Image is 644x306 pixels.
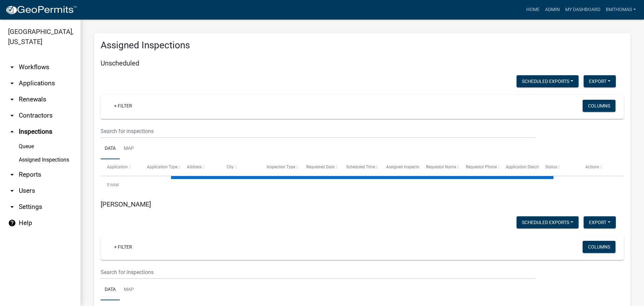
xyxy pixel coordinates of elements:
span: Status [545,165,557,169]
a: Map [120,138,138,160]
a: + Filter [109,100,138,112]
i: arrow_drop_down [8,171,16,179]
datatable-header-cell: Assigned Inspector [380,159,420,175]
h3: Assigned Inspections [101,40,624,51]
i: arrow_drop_down [8,95,16,103]
a: + Filter [109,241,138,253]
span: Application Description [506,165,548,169]
div: 0 total [101,176,624,193]
button: Columns [583,241,615,253]
span: Address [187,165,202,169]
a: Home [524,3,542,16]
input: Search for inspections [101,124,535,138]
datatable-header-cell: Requestor Name [420,159,460,175]
button: Export [584,75,616,87]
span: Inspection Type [267,165,295,169]
datatable-header-cell: Address [180,159,220,175]
i: help [8,219,16,227]
datatable-header-cell: Status [539,159,579,175]
i: arrow_drop_up [8,128,16,136]
span: Assigned Inspector [386,165,421,169]
a: Data [101,279,120,301]
datatable-header-cell: Application [101,159,141,175]
a: My Dashboard [562,3,603,16]
span: Scheduled Time [346,165,375,169]
span: Actions [585,165,599,169]
span: City [227,165,234,169]
span: Requestor Phone [466,165,497,169]
a: bmthomas [603,3,639,16]
span: Application Type [147,165,177,169]
input: Search for inspections [101,265,535,279]
button: Columns [583,100,615,112]
button: Export [584,216,616,228]
i: arrow_drop_down [8,203,16,211]
datatable-header-cell: Actions [579,159,619,175]
i: arrow_drop_down [8,63,16,71]
datatable-header-cell: Inspection Type [260,159,300,175]
datatable-header-cell: Application Description [499,159,539,175]
i: arrow_drop_down [8,79,16,87]
h5: [PERSON_NAME] [101,200,624,208]
a: Data [101,138,120,160]
i: arrow_drop_down [8,112,16,120]
span: Requestor Name [426,165,456,169]
datatable-header-cell: Requestor Phone [460,159,499,175]
i: arrow_drop_down [8,187,16,195]
h5: Unscheduled [101,59,624,67]
button: Scheduled Exports [517,75,579,87]
datatable-header-cell: Scheduled Time [340,159,380,175]
datatable-header-cell: Requested Date [300,159,340,175]
span: Requested Date [306,165,334,169]
datatable-header-cell: Application Type [141,159,180,175]
a: Map [120,279,138,301]
span: Application [107,165,128,169]
datatable-header-cell: City [220,159,260,175]
button: Scheduled Exports [517,216,579,228]
a: Admin [542,3,562,16]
